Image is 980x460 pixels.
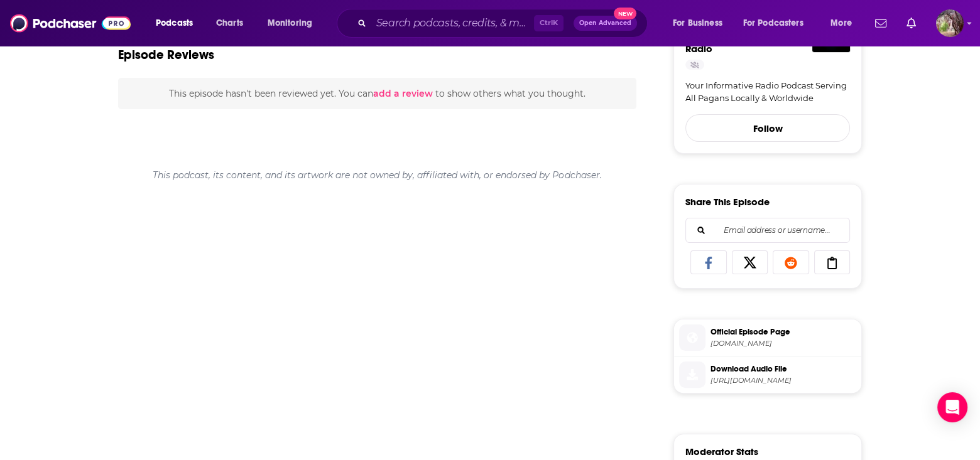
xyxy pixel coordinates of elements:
[822,13,868,33] button: open menu
[349,9,660,38] div: Search podcasts, credits, & more...
[10,11,131,35] img: Podchaser - Follow, Share and Rate Podcasts
[685,114,850,142] button: Follow
[937,392,967,422] div: Open Intercom Messenger
[147,13,209,33] button: open menu
[685,80,850,104] a: Your Informative Radio Podcast Serving All Pagans Locally & Worldwide
[685,196,770,208] h3: Share This Episode
[373,87,433,100] button: add a review
[732,250,768,274] a: Share on X/Twitter
[259,13,329,33] button: open menu
[169,88,585,99] span: This episode hasn't been reviewed yet. You can to show others what you thought.
[679,361,856,388] a: Download Audio File[URL][DOMAIN_NAME]
[685,446,758,457] h3: Moderator Stats
[690,250,727,274] a: Share on Facebook
[936,9,964,37] img: User Profile
[664,13,738,33] button: open menu
[710,376,856,385] span: https://mcdn.podbean.com/mf/web/ta4zyu/Abigail_Spinner_McBride8np1p.mp3
[710,339,856,348] span: IAPN.podbean.com
[936,9,964,37] span: Logged in as MSanz
[679,324,856,351] a: Official Episode Page[DOMAIN_NAME]
[773,250,809,274] a: Share on Reddit
[830,14,852,32] span: More
[574,16,637,31] button: Open AdvancedNew
[735,13,822,33] button: open menu
[743,14,803,32] span: For Podcasters
[118,47,214,63] h3: Episode Reviews
[696,218,839,242] input: Email address or username...
[208,13,251,33] a: Charts
[685,218,850,243] div: Search followers
[371,13,534,33] input: Search podcasts, credits, & more...
[268,14,312,32] span: Monitoring
[118,159,636,191] div: This podcast, its content, and its artwork are not owned by, affiliated with, or endorsed by Podc...
[936,9,964,37] button: Show profile menu
[710,363,856,375] span: Download Audio File
[870,13,891,34] a: Show notifications dropdown
[216,14,243,32] span: Charts
[156,14,193,32] span: Podcasts
[901,13,921,34] a: Show notifications dropdown
[614,8,636,19] span: New
[579,20,631,26] span: Open Advanced
[710,326,856,338] span: Official Episode Page
[534,15,563,31] span: Ctrl K
[673,14,722,32] span: For Business
[814,250,851,274] a: Copy Link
